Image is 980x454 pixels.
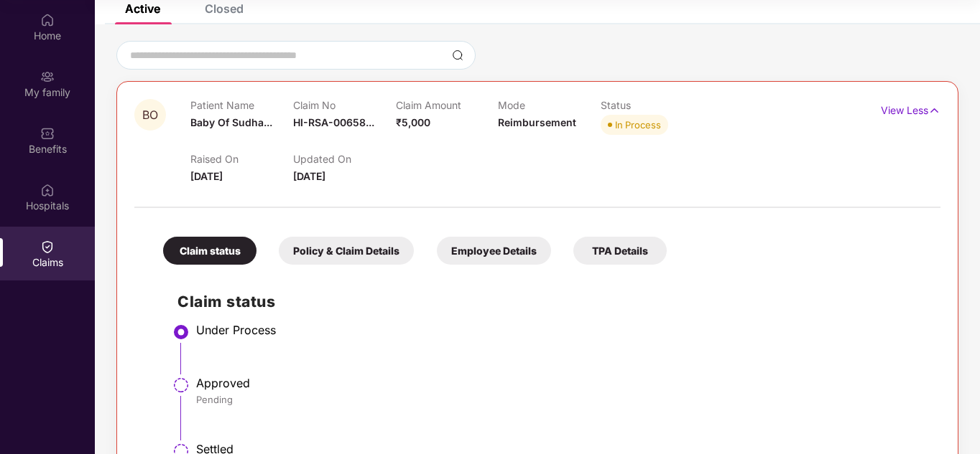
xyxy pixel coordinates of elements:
[190,116,272,128] span: Baby Of Sudha...
[142,109,158,121] span: BO
[172,377,190,394] img: svg+xml;base64,PHN2ZyBpZD0iU3RlcC1QZW5kaW5nLTMyeDMyIiB4bWxucz0iaHR0cDovL3d3dy53My5vcmcvMjAwMC9zdm...
[498,99,601,111] p: Mode
[396,99,499,111] p: Claim Amount
[40,240,55,254] img: svg+xml;base64,PHN2ZyBpZD0iQ2xhaW0iIHhtbG5zPSJodHRwOi8vd3d3LnczLm9yZy8yMDAwL3N2ZyIgd2lkdGg9IjIwIi...
[279,237,414,265] div: Policy & Claim Details
[293,153,396,165] p: Updated On
[928,103,940,118] img: svg+xml;base64,PHN2ZyB4bWxucz0iaHR0cDovL3d3dy53My5vcmcvMjAwMC9zdmciIHdpZHRoPSIxNyIgaGVpZ2h0PSIxNy...
[40,183,55,197] img: svg+xml;base64,PHN2ZyBpZD0iSG9zcGl0YWxzIiB4bWxucz0iaHR0cDovL3d3dy53My5vcmcvMjAwMC9zdmciIHdpZHRoPS...
[196,376,926,390] div: Approved
[205,1,244,16] div: Closed
[190,153,293,165] p: Raised On
[293,99,396,111] p: Claim No
[190,170,223,182] span: [DATE]
[40,70,55,84] img: svg+xml;base64,PHN2ZyB3aWR0aD0iMjAiIGhlaWdodD0iMjAiIHZpZXdCb3g9IjAgMCAyMCAyMCIgZmlsbD0ibm9uZSIgeG...
[125,1,160,16] div: Active
[573,237,667,265] div: TPA Details
[437,237,551,265] div: Employee Details
[40,13,55,27] img: svg+xml;base64,PHN2ZyBpZD0iSG9tZSIgeG1sbnM9Imh0dHA6Ly93d3cudzMub3JnLzIwMDAvc3ZnIiB3aWR0aD0iMjAiIG...
[293,116,374,128] span: HI-RSA-00658...
[601,99,703,111] p: Status
[190,99,293,111] p: Patient Name
[293,170,325,182] span: [DATE]
[163,237,256,265] div: Claim status
[172,323,190,341] img: svg+xml;base64,PHN2ZyBpZD0iU3RlcC1BY3RpdmUtMzJ4MzIiIHhtbG5zPSJodHRwOi8vd3d3LnczLm9yZy8yMDAwL3N2Zy...
[196,393,926,406] div: Pending
[452,49,463,61] img: svg+xml;base64,PHN2ZyBpZD0iU2VhcmNoLTMyeDMyIiB4bWxucz0iaHR0cDovL3d3dy53My5vcmcvMjAwMC9zdmciIHdpZH...
[177,290,926,313] h2: Claim status
[881,99,940,118] p: View Less
[40,126,55,141] img: svg+xml;base64,PHN2ZyBpZD0iQmVuZWZpdHMiIHhtbG5zPSJodHRwOi8vd3d3LnczLm9yZy8yMDAwL3N2ZyIgd2lkdGg9Ij...
[615,118,661,132] div: In Process
[396,116,430,128] span: ₹5,000
[196,323,926,337] div: Under Process
[498,116,576,128] span: Reimbursement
